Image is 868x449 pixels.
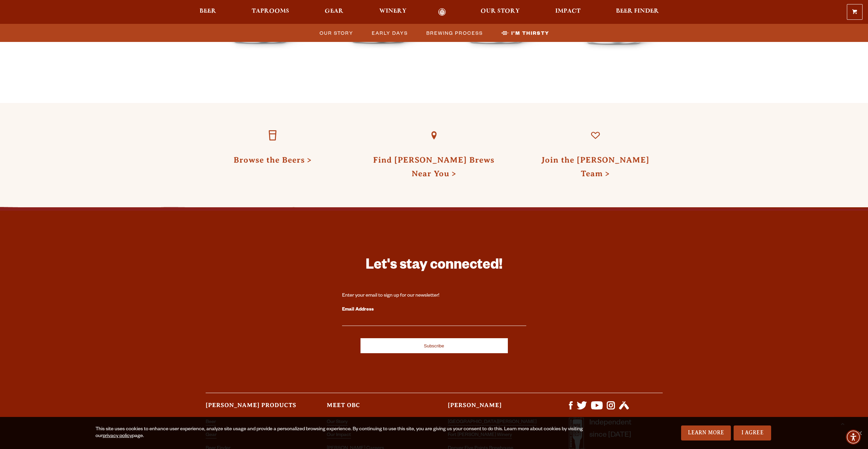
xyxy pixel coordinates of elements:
div: This site uses cookies to enhance user experience, analyze site usage and provide a personalized ... [95,426,596,440]
a: Our Story [315,28,357,38]
a: Early Days [368,28,411,38]
a: Visit us on YouTube [591,406,603,411]
a: Learn More [681,425,731,440]
span: Our Story [481,9,520,14]
span: Our Story [320,28,353,38]
a: Gear [320,8,348,16]
h3: [PERSON_NAME] Products [206,401,299,415]
a: Visit us on Instagram [607,406,615,411]
a: I Agree [734,425,771,440]
a: Impact [551,8,585,16]
a: Visit us on Facebook [569,406,573,411]
a: I’m Thirsty [497,28,553,38]
span: Beer [200,9,216,14]
a: Taprooms [247,8,294,16]
h3: [PERSON_NAME] [448,401,542,415]
a: Brewing Process [422,28,486,38]
span: Brewing Process [426,28,483,38]
a: Winery [375,8,411,16]
a: Join the Odell Team [580,120,611,151]
a: Join the [PERSON_NAME] Team [541,155,649,178]
span: Beer Finder [616,9,659,14]
span: Taprooms [252,9,289,14]
span: Winery [379,9,407,14]
a: privacy policy [103,434,132,439]
span: Impact [555,9,580,14]
a: Browse the Beers [234,155,312,164]
a: Find [PERSON_NAME] Brews Near You [373,155,495,178]
a: Our Story [476,8,524,16]
input: Subscribe [361,338,508,353]
a: Find Odell Brews Near You [418,120,450,151]
span: Gear [325,9,343,14]
a: Odell Home [429,8,455,16]
h3: Meet OBC [327,401,421,415]
div: Enter your email to sign up for our newsletter! [342,293,526,299]
h3: Let's stay connected! [342,256,526,276]
label: Email Address [342,305,526,314]
span: Early Days [372,28,408,38]
a: Visit us on X (formerly Twitter) [577,406,587,411]
a: Beer [195,8,221,16]
a: Browse the Beers [257,120,288,151]
span: I’m Thirsty [511,28,549,38]
div: Accessibility Menu [846,430,861,445]
a: Visit us on Untappd [619,406,629,411]
a: Beer Finder [612,8,663,16]
a: Scroll to top [834,415,851,432]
